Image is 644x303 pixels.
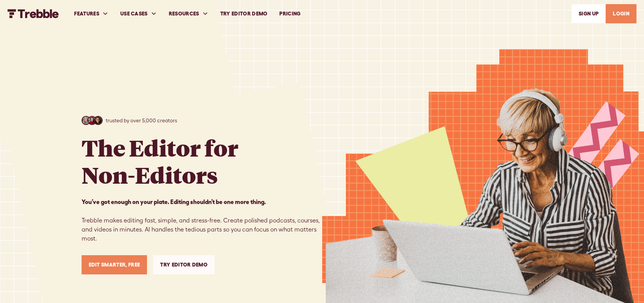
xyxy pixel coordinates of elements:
[8,9,59,18] img: Trebble FM Logo
[114,1,163,27] div: USE CASES
[82,134,238,188] h1: The Editor for Non-Editors
[68,1,114,27] div: FEATURES
[606,4,636,23] a: LOGIN
[8,9,59,18] a: home
[74,10,99,18] div: FEATURES
[106,117,177,125] p: trusted by over 5,000 creators
[163,1,214,27] div: RESOURCES
[82,255,147,274] a: Edit Smarter, Free
[153,255,215,274] a: Try Editor Demo
[120,10,148,18] div: USE CASES
[273,1,306,27] a: PRICING
[169,10,199,18] div: RESOURCES
[82,197,322,243] p: Trebble makes editing fast, simple, and stress-free. Create polished podcasts, courses, and video...
[82,198,266,205] strong: You’ve got enough on your plate. Editing shouldn’t be one more thing. ‍
[571,4,606,23] a: SIGn UP
[214,1,274,27] a: Try Editor Demo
